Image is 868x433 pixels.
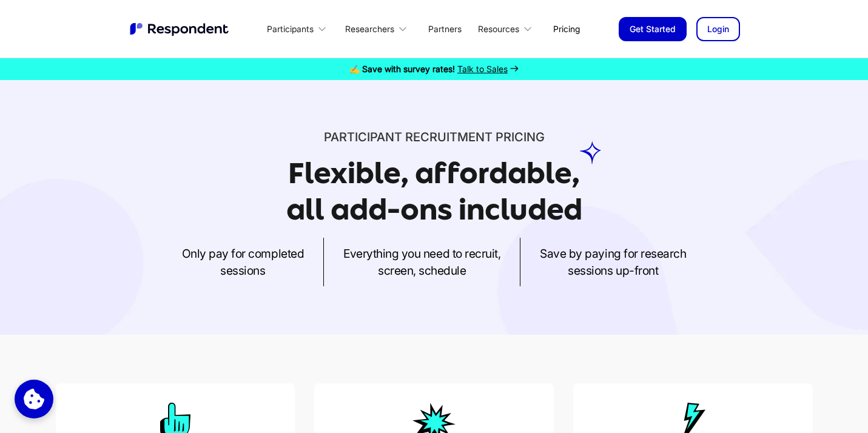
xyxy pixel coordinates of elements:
a: Partners [419,15,471,43]
div: Participants [267,23,314,35]
span: Participant recruitment [324,130,493,144]
div: Researchers [338,15,418,43]
a: home [129,21,232,37]
strong: ✍️ Save with survey rates! [349,64,455,74]
div: Resources [471,15,543,43]
a: Pricing [543,15,590,43]
a: Get Started [619,17,687,41]
div: Participants [260,15,338,43]
p: Everything you need to recruit, screen, schedule [343,245,500,279]
img: Untitled UI logotext [129,21,232,37]
p: Save by paying for research sessions up-front [540,245,686,279]
p: Only pay for completed sessions [182,245,304,279]
div: Resources [478,23,519,35]
a: Login [696,17,740,41]
span: Talk to Sales [457,64,508,74]
div: Researchers [345,23,394,35]
h1: Flexible, affordable, all add-ons included [286,156,582,226]
span: PRICING [496,130,545,144]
